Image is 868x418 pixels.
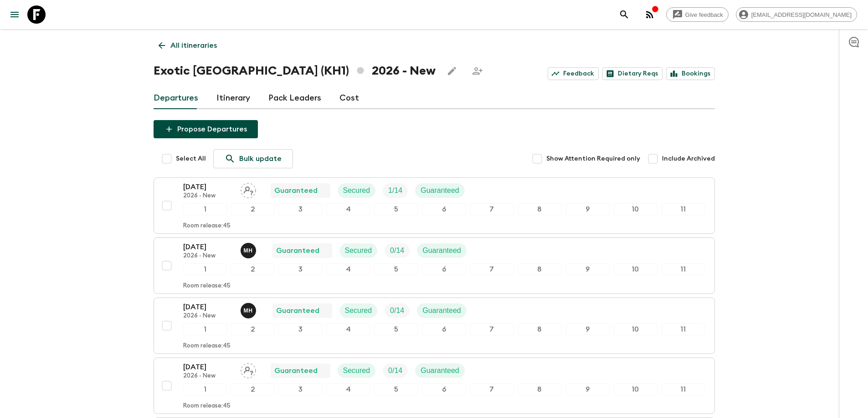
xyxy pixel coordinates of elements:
p: 2026 - New [183,373,233,380]
span: Share this itinerary [468,62,487,80]
div: Secured [338,183,376,198]
span: Include Archived [662,154,715,163]
span: Select All [176,154,206,163]
span: [EMAIL_ADDRESS][DOMAIN_NAME] [746,11,857,18]
p: All itineraries [170,40,217,51]
button: Propose Departures [154,120,258,138]
div: 1 [183,323,227,335]
div: Trip Fill [385,243,410,258]
div: 8 [518,383,562,395]
a: Feedback [548,67,599,80]
button: Edit this itinerary [443,62,461,80]
p: Room release: 45 [183,403,231,410]
p: Guaranteed [276,305,319,316]
p: M H [244,247,253,254]
div: 3 [278,323,323,335]
button: MH [241,303,258,318]
div: [EMAIL_ADDRESS][DOMAIN_NAME] [736,7,857,22]
div: 1 [183,203,227,215]
div: 4 [326,203,370,215]
a: Itinerary [216,87,250,109]
div: 9 [565,323,610,335]
a: Give feedback [666,7,729,22]
a: Cost [339,87,359,109]
p: Guaranteed [422,305,461,316]
p: Room release: 45 [183,282,231,290]
div: 6 [422,203,466,215]
p: [DATE] [183,302,233,312]
p: Room release: 45 [183,342,231,350]
div: 10 [613,203,657,215]
div: 6 [422,263,466,275]
p: Guaranteed [421,365,459,376]
h1: Exotic [GEOGRAPHIC_DATA] (KH1) 2026 - New [154,62,436,80]
div: 11 [661,383,705,395]
p: 2026 - New [183,312,233,320]
button: [DATE]2026 - NewAssign pack leaderGuaranteedSecuredTrip FillGuaranteed1234567891011Room release:45 [154,358,715,414]
p: 1 / 14 [388,185,402,196]
p: 0 / 14 [390,305,404,316]
div: 3 [278,203,323,215]
div: 3 [278,263,323,275]
a: All itineraries [154,36,222,55]
p: 0 / 14 [390,245,404,256]
div: 1 [183,263,227,275]
div: 8 [518,203,562,215]
p: [DATE] [183,242,233,252]
div: 5 [374,203,418,215]
div: 10 [613,263,657,275]
div: 9 [565,203,610,215]
div: 5 [374,263,418,275]
p: Secured [345,305,372,316]
div: 8 [518,263,562,275]
p: 2026 - New [183,192,233,200]
a: Pack Leaders [268,87,321,109]
button: search adventures [615,5,633,24]
a: Departures [154,87,198,109]
div: 8 [518,323,562,335]
div: 5 [374,323,418,335]
div: 3 [278,383,323,395]
a: Bulk update [213,149,293,168]
p: 0 / 14 [388,365,402,376]
div: Trip Fill [383,363,408,378]
button: [DATE]2026 - NewMr. Heng Pringratana (Prefer name : James)GuaranteedSecuredTrip FillGuaranteed123... [154,297,715,354]
p: Guaranteed [274,365,318,376]
p: Secured [343,185,370,196]
p: [DATE] [183,181,233,192]
div: Secured [339,243,378,258]
p: Guaranteed [421,185,459,196]
div: 7 [470,383,514,395]
div: 2 [231,203,275,215]
div: 7 [470,323,514,335]
div: 2 [231,263,275,275]
div: 4 [326,263,370,275]
div: Secured [339,303,378,318]
span: Assign pack leader [241,366,256,373]
div: 10 [613,383,657,395]
span: Show Attention Required only [546,154,640,163]
span: Mr. Heng Pringratana (Prefer name : James) [241,306,258,313]
p: 2026 - New [183,252,233,260]
p: Guaranteed [422,245,461,256]
a: Bookings [666,67,715,80]
div: 9 [565,383,610,395]
p: Secured [345,245,372,256]
button: menu [5,5,24,24]
div: 6 [422,383,466,395]
a: Dietary Reqs [602,67,663,80]
div: 11 [661,203,705,215]
span: Give feedback [680,11,728,18]
button: [DATE]2026 - NewMr. Heng Pringratana (Prefer name : James)GuaranteedSecuredTrip FillGuaranteed123... [154,237,715,294]
div: 9 [565,263,610,275]
div: 7 [470,203,514,215]
p: Room release: 45 [183,222,231,230]
div: Trip Fill [383,183,408,198]
p: Guaranteed [274,185,318,196]
p: Guaranteed [276,245,319,256]
div: 6 [422,323,466,335]
div: 5 [374,383,418,395]
div: 10 [613,323,657,335]
div: 4 [326,383,370,395]
div: 1 [183,383,227,395]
